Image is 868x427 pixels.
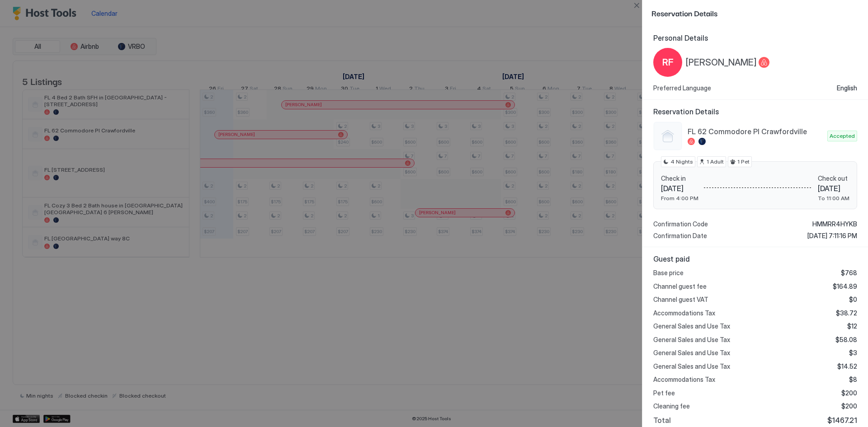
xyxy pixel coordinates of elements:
[841,402,857,410] span: $200
[653,84,711,92] span: Preferred Language
[841,269,857,277] span: $768
[653,296,708,304] span: Channel guest VAT
[653,269,684,277] span: Base price
[827,416,857,425] span: $1467.21
[818,195,849,202] span: To 11:00 AM
[653,416,671,425] span: Total
[653,402,690,410] span: Cleaning fee
[653,33,857,42] span: Personal Details
[653,375,715,384] span: Accommodations Tax
[837,84,857,92] span: English
[818,184,849,193] span: [DATE]
[653,254,857,263] span: Guest paid
[849,296,857,304] span: $0
[661,195,698,202] span: From 4:00 PM
[686,57,757,68] span: [PERSON_NAME]
[812,220,857,228] span: HMMRR4HYKB
[651,7,857,19] span: Reservation Details
[653,389,675,397] span: Pet fee
[653,282,707,291] span: Channel guest fee
[661,184,698,193] span: [DATE]
[653,322,730,330] span: General Sales and Use Tax
[653,362,730,371] span: General Sales and Use Tax
[833,282,857,291] span: $164.89
[818,174,849,183] span: Check out
[807,232,857,240] span: [DATE] 7:11:16 PM
[835,336,857,344] span: $58.08
[653,232,707,240] span: Confirmation Date
[653,107,857,116] span: Reservation Details
[841,389,857,397] span: $200
[662,56,674,69] span: RF
[653,349,730,357] span: General Sales and Use Tax
[653,336,730,344] span: General Sales and Use Tax
[707,158,724,166] span: 1 Adult
[670,158,693,166] span: 4 Nights
[849,375,857,384] span: $8
[688,127,824,136] span: FL 62 Commodore Pl Crawfordville
[847,322,857,330] span: $12
[849,349,857,357] span: $3
[836,309,857,317] span: $38.72
[737,158,750,166] span: 1 Pet
[837,362,857,371] span: $14.52
[653,220,708,228] span: Confirmation Code
[653,309,715,317] span: Accommodations Tax
[830,132,855,140] span: Accepted
[661,174,698,183] span: Check in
